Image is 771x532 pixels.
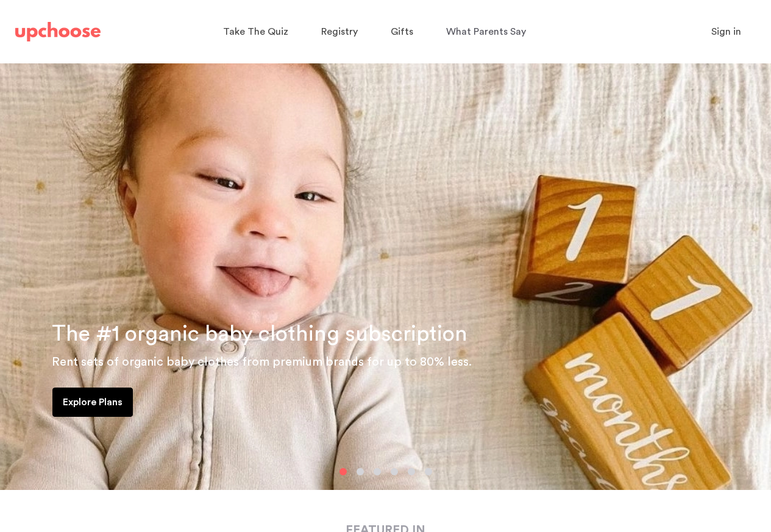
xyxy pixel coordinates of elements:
[52,323,467,345] span: The #1 organic baby clothing subscription
[63,395,123,410] p: Explore Plans
[446,20,530,44] a: What Parents Say
[223,27,288,37] span: Take The Quiz
[321,27,358,37] span: Registry
[696,20,756,44] button: Sign in
[446,27,526,37] span: What Parents Say
[15,20,101,44] a: UpChoose
[223,20,292,44] a: Take The Quiz
[391,27,413,37] span: Gifts
[52,388,133,417] a: Explore Plans
[321,20,361,44] a: Registry
[52,352,756,372] p: Rent sets of organic baby clothes from premium brands for up to 80% less.
[711,27,741,37] span: Sign in
[15,22,101,41] img: UpChoose
[391,20,417,44] a: Gifts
